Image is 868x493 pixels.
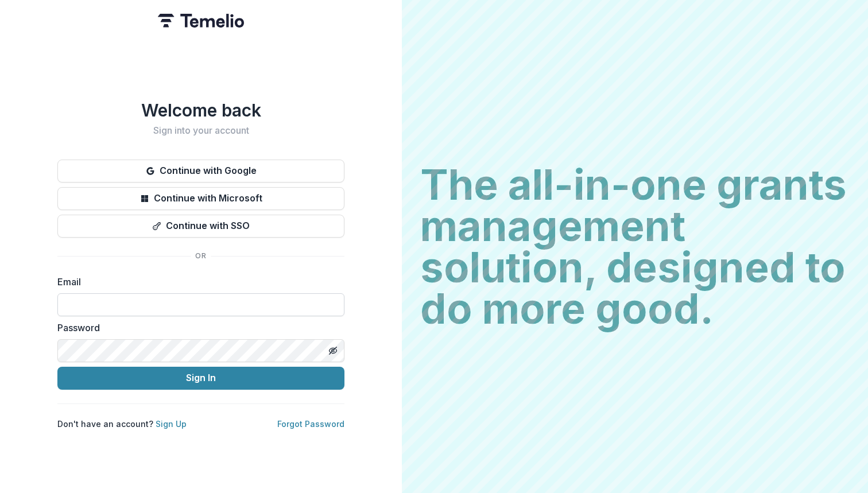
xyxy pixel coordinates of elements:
h2: Sign into your account [57,125,344,136]
label: Email [57,275,338,289]
button: Continue with Google [57,160,344,183]
button: Toggle password visibility [324,341,342,360]
img: Temelio [158,14,244,28]
label: Password [57,321,338,335]
h1: Welcome back [57,100,344,121]
a: Forgot Password [277,419,344,429]
a: Sign Up [156,419,187,429]
button: Sign In [57,367,344,390]
p: Don't have an account? [57,418,187,430]
button: Continue with Microsoft [57,187,344,210]
button: Continue with SSO [57,215,344,238]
